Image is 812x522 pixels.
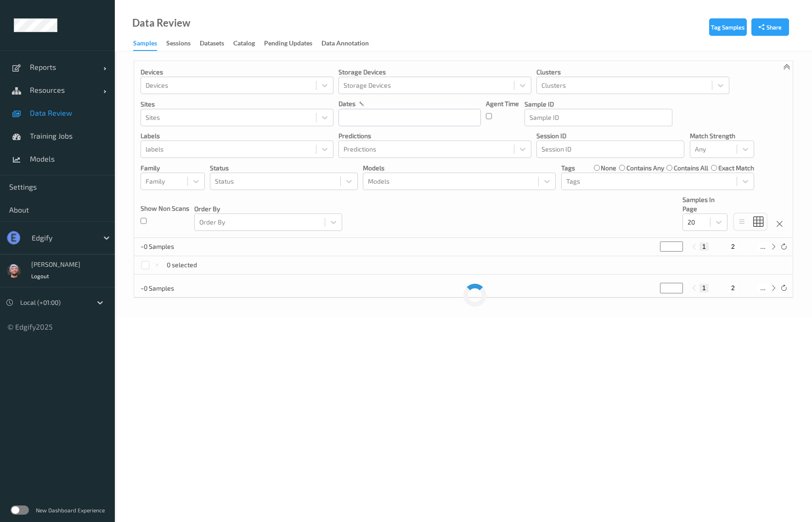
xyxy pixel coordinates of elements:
p: Session ID [536,131,684,140]
label: contains any [626,163,664,173]
p: Predictions [338,131,531,140]
button: 2 [728,284,738,292]
p: labels [141,131,333,140]
div: Data Annotation [321,39,369,50]
p: ~0 Samples [141,242,209,251]
button: 2 [728,242,738,251]
p: Tags [561,163,575,173]
p: Agent Time [486,99,519,108]
a: Sessions [166,37,200,50]
p: Models [363,163,556,173]
button: ... [757,284,768,292]
p: Samples In Page [682,195,727,213]
p: Storage Devices [338,67,531,77]
p: ~0 Samples [141,284,209,293]
button: 1 [699,284,709,292]
p: Family [141,163,205,173]
a: Catalog [233,37,264,50]
div: Data Review [132,18,190,28]
div: Catalog [233,39,255,50]
label: exact match [718,163,754,173]
label: contains all [674,163,708,173]
button: ... [757,242,768,251]
p: Sites [141,100,333,109]
div: Pending Updates [264,39,312,50]
div: Datasets [200,39,224,50]
button: 1 [699,242,709,251]
a: Datasets [200,37,233,50]
button: Tag Samples [709,18,747,36]
p: Match Strength [690,131,754,140]
a: Pending Updates [264,37,321,50]
button: Share [751,18,789,36]
p: dates [338,99,355,108]
div: Samples [133,39,157,51]
a: Data Annotation [321,37,378,50]
label: none [601,163,616,173]
p: Order By [194,204,342,213]
p: Show Non Scans [141,204,189,213]
p: Clusters [536,67,729,77]
p: 0 selected [167,260,197,269]
p: Sample ID [524,100,672,109]
p: Devices [141,67,333,77]
p: Status [210,163,358,173]
div: Sessions [166,39,191,50]
a: Samples [133,37,166,51]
